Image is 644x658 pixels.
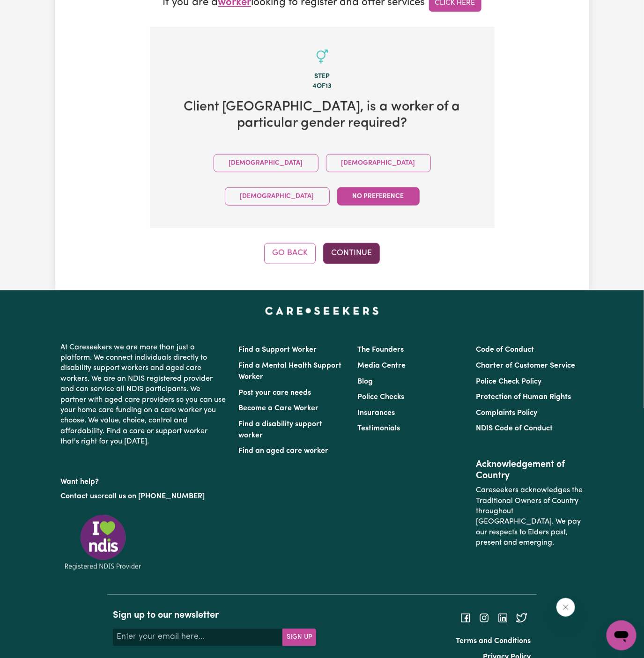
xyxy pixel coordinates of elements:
button: Continue [323,243,380,264]
a: Follow Careseekers on Twitter [516,614,527,622]
input: Enter your email here... [113,629,283,646]
a: Careseekers home page [265,307,379,315]
a: call us on [PHONE_NUMBER] [105,493,205,501]
button: [DEMOGRAPHIC_DATA] [326,154,431,172]
a: Post your care needs [239,390,311,397]
a: Terms and Conditions [456,638,531,645]
p: At Careseekers we are more than just a platform. We connect individuals directly to disability su... [61,339,228,451]
a: Contact us [61,493,98,501]
button: No preference [337,187,420,206]
a: Insurances [357,410,395,417]
a: Complaints Policy [476,410,537,417]
button: [DEMOGRAPHIC_DATA] [214,154,318,172]
div: Step [165,72,480,82]
a: Police Check Policy [476,378,541,386]
a: Find a Support Worker [239,347,317,354]
h2: Sign up to our newsletter [113,610,316,621]
h2: Acknowledgement of Country [476,459,583,482]
p: Want help? [61,473,228,488]
a: Police Checks [357,394,404,401]
span: Need any help? [6,7,57,14]
p: or [61,488,228,506]
a: Find an aged care worker [239,448,329,455]
p: Careseekers acknowledges the Traditional Owners of Country throughout [GEOGRAPHIC_DATA]. We pay o... [476,482,583,552]
img: Registered NDIS provider [61,513,145,572]
button: Go Back [264,243,316,264]
iframe: Close message [556,598,575,617]
a: Blog [357,378,373,386]
a: Follow Careseekers on Instagram [479,614,490,622]
a: Find a Mental Health Support Worker [239,362,342,381]
a: Testimonials [357,425,400,433]
button: [DEMOGRAPHIC_DATA] [225,187,330,206]
a: NDIS Code of Conduct [476,425,553,433]
h2: Client [GEOGRAPHIC_DATA] , is a worker of a particular gender required? [165,99,480,132]
button: Subscribe [282,629,316,646]
a: Become a Care Worker [239,405,319,413]
a: Media Centre [357,362,406,370]
a: The Founders [357,347,404,354]
iframe: Button to launch messaging window [607,621,637,651]
a: Find a disability support worker [239,421,323,440]
a: Follow Careseekers on Facebook [460,614,471,622]
a: Protection of Human Rights [476,394,571,401]
div: 4 of 13 [165,81,480,92]
a: Code of Conduct [476,347,534,354]
a: Follow Careseekers on LinkedIn [497,614,509,622]
a: Charter of Customer Service [476,362,575,370]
